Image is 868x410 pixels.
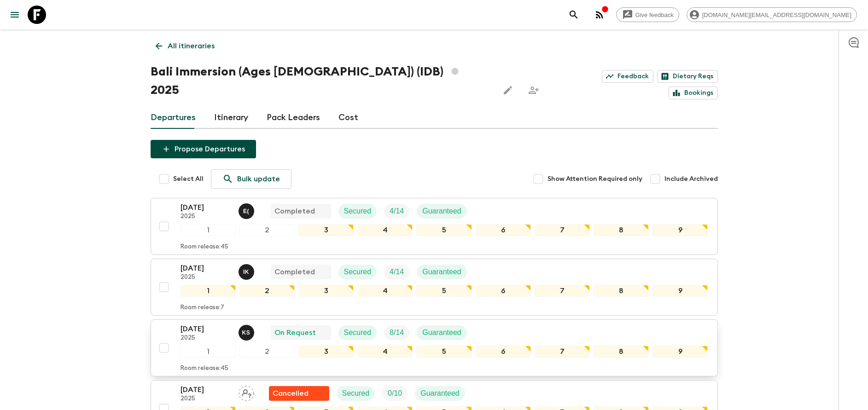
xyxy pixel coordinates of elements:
span: Ketut Sunarka [239,328,256,335]
div: 9 [652,224,708,236]
p: 4 / 14 [390,206,404,217]
span: I Komang Purnayasa [239,267,256,274]
p: Completed [274,266,315,277]
p: 2025 [181,395,231,403]
p: 0 / 10 [388,388,402,399]
p: Guaranteed [422,266,461,277]
div: 6 [476,346,531,358]
button: KS [239,325,256,341]
div: 2 [239,346,295,358]
div: 5 [416,285,472,297]
p: On Request [274,327,316,338]
div: Secured [337,386,375,401]
div: Trip Fill [384,265,409,279]
div: 1 [181,346,236,358]
p: Room release: 7 [181,304,224,312]
p: Room release: 45 [181,365,228,372]
a: Feedback [602,70,653,83]
p: Guaranteed [422,206,461,217]
div: 8 [594,285,649,297]
button: Edit this itinerary [499,81,517,99]
p: 8 / 14 [390,327,404,338]
a: Itinerary [214,107,248,129]
div: 7 [535,285,590,297]
div: 4 [357,224,413,236]
div: 7 [535,346,590,358]
button: Propose Departures [151,140,256,158]
p: [DATE] [181,323,231,335]
a: Departures [151,107,196,129]
div: Trip Fill [384,325,409,340]
p: Secured [342,388,370,399]
span: Share this itinerary [524,81,543,99]
div: 9 [652,346,708,358]
p: Guaranteed [420,388,460,399]
a: Dietary Reqs [657,70,718,83]
span: Include Archived [664,174,718,184]
a: Bulk update [211,169,291,189]
button: [DATE]2025I Komang PurnayasaCompletedSecuredTrip FillGuaranteed123456789Room release:7 [151,259,718,316]
div: 7 [535,224,590,236]
p: 2025 [181,274,231,281]
p: 2025 [181,213,231,220]
p: Cancelled [273,388,309,399]
div: 8 [594,224,649,236]
p: Completed [274,206,315,217]
p: 4 / 14 [390,266,404,277]
div: 1 [181,224,236,236]
div: 5 [416,224,472,236]
button: [DATE]2025Ketut SunarkaOn RequestSecuredTrip FillGuaranteed123456789Room release:45 [151,319,718,376]
button: [DATE]2025England (Made) Agus EnglandianCompletedSecuredTrip FillGuaranteed123456789Room release:45 [151,198,718,255]
a: Give feedback [616,7,679,22]
p: [DATE] [181,384,231,395]
p: All itineraries [168,40,215,52]
div: 2 [239,224,295,236]
div: 3 [298,224,354,236]
p: Secured [344,206,372,217]
div: 3 [298,285,354,297]
div: 3 [298,346,354,358]
div: Secured [338,325,377,340]
p: Secured [344,266,372,277]
div: Trip Fill [382,386,408,401]
a: All itineraries [151,37,220,55]
div: Secured [338,204,377,219]
div: [DOMAIN_NAME][EMAIL_ADDRESS][DOMAIN_NAME] [687,7,857,22]
span: Give feedback [630,12,679,18]
div: 6 [476,285,531,297]
span: England (Made) Agus Englandian [239,206,256,214]
span: Assign pack leader [239,388,254,396]
a: Cost [338,107,358,129]
div: 9 [652,285,708,297]
div: 1 [181,285,236,297]
p: Guaranteed [422,327,461,338]
div: 5 [416,346,472,358]
span: Show Attention Required only [548,174,642,184]
p: K S [242,329,250,336]
p: Bulk update [237,173,280,185]
button: search adventures [565,6,583,24]
p: Secured [344,327,372,338]
p: [DATE] [181,263,231,274]
div: Flash Pack cancellation [269,386,329,401]
div: 2 [239,285,295,297]
span: Select All [173,174,204,184]
h1: Bali Immersion (Ages [DEMOGRAPHIC_DATA]) (IDB) 2025 [151,63,491,99]
p: [DATE] [181,202,231,213]
button: menu [6,6,24,24]
div: 6 [476,224,531,236]
div: 4 [357,346,413,358]
span: [DOMAIN_NAME][EMAIL_ADDRESS][DOMAIN_NAME] [697,12,856,18]
div: 8 [594,346,649,358]
p: Room release: 45 [181,243,228,251]
p: 2025 [181,335,231,342]
a: Pack Leaders [267,107,320,129]
a: Bookings [669,87,718,99]
div: 4 [357,285,413,297]
div: Trip Fill [384,204,409,219]
div: Secured [338,265,377,279]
